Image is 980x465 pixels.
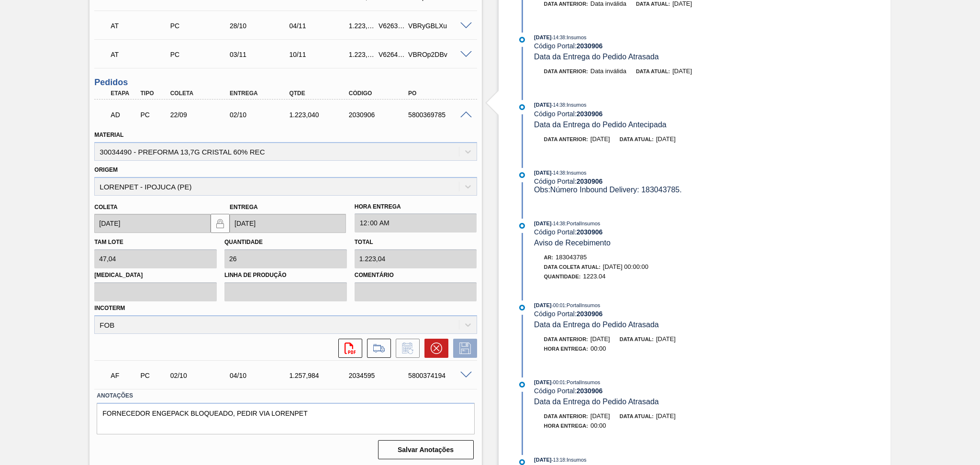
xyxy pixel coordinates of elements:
[534,239,611,247] span: Aviso de Recebimento
[168,90,235,97] div: Coleta
[565,221,600,226] span: : PortalInsumos
[565,34,587,40] span: : Insumos
[590,335,610,343] span: [DATE]
[227,51,294,58] div: 03/11/2025
[224,268,347,282] label: Linha de Produção
[138,111,169,119] div: Pedido de Compra
[544,336,588,342] span: Data anterior:
[556,254,587,261] span: 183043785
[534,110,761,118] div: Código Portal:
[230,204,258,210] label: Entrega
[603,263,648,270] span: [DATE] 00:00:00
[94,305,125,311] label: Incoterm
[544,413,588,419] span: Data anterior:
[168,111,235,119] div: 22/09/2025
[534,34,551,40] span: [DATE]
[227,372,294,379] div: 04/10/2025
[534,121,667,129] span: Data da Entrega do Pedido Antecipada
[583,273,606,280] span: 1223.04
[590,67,626,75] span: Data inválida
[346,372,413,379] div: 2034595
[138,90,169,97] div: Tipo
[287,372,354,379] div: 1.257,984
[577,310,603,318] strong: 2030906
[227,90,294,97] div: Entrega
[94,132,123,138] label: Material
[519,459,525,465] img: atual
[420,339,448,358] div: Cancelar pedido
[287,90,354,97] div: Qtde
[111,111,137,119] p: AD
[544,1,588,7] span: Data anterior:
[552,102,565,108] span: - 14:38
[534,228,761,236] div: Código Portal:
[168,22,235,30] div: Pedido de Compra
[534,42,761,50] div: Código Portal:
[534,170,551,176] span: [DATE]
[590,345,606,352] span: 00:00
[519,104,525,110] img: atual
[406,111,473,119] div: 5800369785
[534,457,551,463] span: [DATE]
[565,302,600,308] span: : PortalInsumos
[97,403,474,434] textarea: FORNECEDOR ENGEPACK BLOQUEADO, PEDIR VIA LORENPET
[656,335,676,343] span: [DATE]
[94,214,211,233] input: dd/mm/yyyy
[534,387,761,395] div: Código Portal:
[94,77,477,88] h3: Pedidos
[355,268,477,282] label: Comentário
[534,379,551,385] span: [DATE]
[552,35,565,40] span: - 14:38
[552,303,565,308] span: - 00:01
[544,264,601,270] span: Data Coleta Atual:
[230,214,346,233] input: dd/mm/yyyy
[108,365,139,386] div: Aguardando Faturamento
[565,102,587,108] span: : Insumos
[376,22,407,30] div: V626392
[378,440,474,459] button: Salvar Anotações
[406,372,473,379] div: 5800374194
[519,305,525,310] img: atual
[656,135,676,143] span: [DATE]
[214,218,226,229] img: locked
[108,15,175,36] div: Aguardando Informações de Transporte
[346,51,378,58] div: 1.223,040
[534,186,682,194] span: Obs: Número Inbound Delivery: 183043785.
[534,221,551,226] span: [DATE]
[111,51,173,58] p: AT
[287,51,354,58] div: 10/11/2025
[656,412,676,420] span: [DATE]
[544,423,589,429] span: Hora Entrega :
[287,22,354,30] div: 04/11/2025
[590,422,606,429] span: 00:00
[108,104,139,125] div: Aguardando Descarga
[544,274,581,279] span: Quantidade:
[376,51,407,58] div: V626472
[448,339,477,358] div: Salvar Pedido
[534,321,659,329] span: Data da Entrega do Pedido Atrasada
[355,239,373,245] label: Total
[565,457,587,463] span: : Insumos
[406,22,473,30] div: VBRyGBLXu
[544,136,588,142] span: Data anterior:
[346,22,378,30] div: 1.223,040
[672,67,692,75] span: [DATE]
[577,228,603,236] strong: 2030906
[355,200,477,214] label: Hora Entrega
[577,177,603,185] strong: 2030906
[552,170,565,176] span: - 14:38
[519,223,525,229] img: atual
[391,339,420,358] div: Informar alteração no pedido
[346,90,413,97] div: Código
[168,372,235,379] div: 02/10/2025
[94,204,117,210] label: Coleta
[636,68,670,74] span: Data atual:
[108,90,139,97] div: Etapa
[519,382,525,387] img: atual
[406,51,473,58] div: VBROp2DBv
[138,372,169,379] div: Pedido de Compra
[544,68,588,74] span: Data anterior:
[534,302,551,308] span: [DATE]
[590,412,610,420] span: [DATE]
[534,310,761,318] div: Código Portal:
